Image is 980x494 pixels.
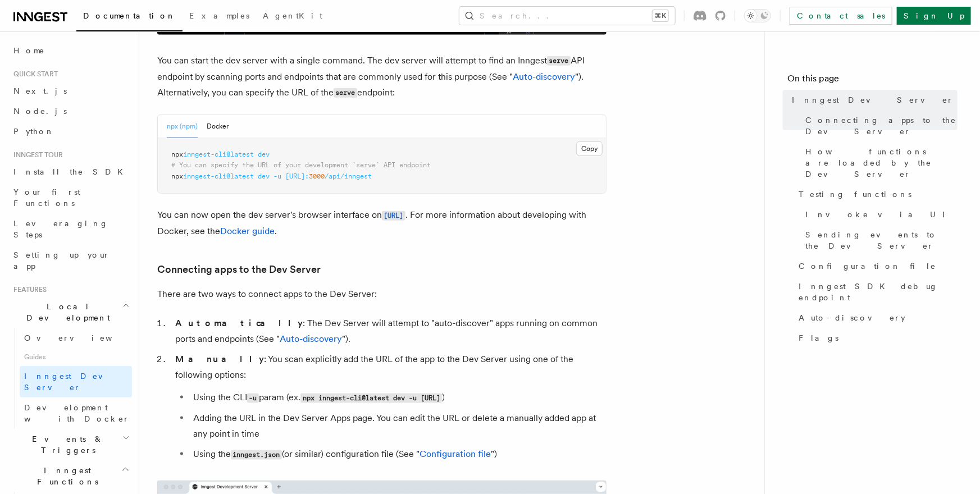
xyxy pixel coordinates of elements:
[13,127,54,136] span: Python
[24,403,130,423] span: Development with Docker
[9,182,132,213] a: Your first Functions
[231,450,282,460] code: inngest.json
[172,315,607,347] li: : The Dev Server will attempt to "auto-discover" apps running on common ports and endpoints (See ...
[792,94,954,106] span: Inngest Dev Server
[799,312,905,323] span: Auto-discovery
[76,3,183,31] a: Documentation
[172,351,607,463] li: : You scan explicitly add the URL of the app to the Dev Server using one of the following options:
[258,150,270,158] span: dev
[9,465,121,487] span: Inngest Functions
[9,81,132,101] a: Next.js
[280,333,342,344] a: Auto-discovery
[183,150,254,158] span: inngest-cli@latest
[175,354,264,364] strong: Manually
[183,172,254,180] span: inngest-cli@latest
[263,11,322,20] span: AgentKit
[787,72,958,90] h4: On this page
[171,172,183,180] span: npx
[325,172,372,180] span: /api/inngest
[274,172,281,180] span: -u
[83,11,176,20] span: Documentation
[805,115,958,137] span: Connecting apps to the Dev Server
[13,107,67,116] span: Node.js
[24,333,140,342] span: Overview
[220,226,275,236] a: Docker guide
[189,11,249,20] span: Examples
[9,162,132,182] a: Install the SDK
[9,285,47,294] span: Features
[256,3,329,30] a: AgentKit
[9,433,122,456] span: Events & Triggers
[300,394,442,403] code: npx inngest-cli@latest dev -u [URL]
[382,209,405,220] a: [URL]
[420,449,491,459] a: Configuration file
[309,172,325,180] span: 3000
[157,53,607,101] p: You can start the dev server with a single command. The dev server will attempt to find an Innges...
[790,7,892,25] a: Contact sales
[157,286,607,302] p: There are two ways to connect apps to the Dev Server:
[20,397,132,429] a: Development with Docker
[794,184,958,204] a: Testing functions
[9,429,132,460] button: Events & Triggers
[190,410,607,442] li: Adding the URL in the Dev Server Apps page. You can edit the URL or delete a manually added app a...
[513,71,575,82] a: Auto-discovery
[801,204,958,225] a: Invoke via UI
[799,281,958,303] span: Inngest SDK debug endpoint
[9,245,132,276] a: Setting up your app
[794,328,958,348] a: Flags
[9,213,132,245] a: Leveraging Steps
[787,90,958,110] a: Inngest Dev Server
[334,88,357,98] code: serve
[9,121,132,141] a: Python
[20,328,132,348] a: Overview
[20,366,132,397] a: Inngest Dev Server
[805,229,958,251] span: Sending events to the Dev Server
[653,10,668,21] kbd: ⌘K
[190,446,607,463] li: Using the (or similar) configuration file (See " ")
[190,390,607,406] li: Using the CLI param (ex. )
[897,7,971,25] a: Sign Up
[13,86,67,95] span: Next.js
[13,45,45,56] span: Home
[382,211,405,221] code: [URL]
[9,328,132,429] div: Local Development
[175,318,303,328] strong: Automatically
[20,348,132,366] span: Guides
[744,9,771,22] button: Toggle dark mode
[801,110,958,141] a: Connecting apps to the Dev Server
[547,56,571,66] code: serve
[9,296,132,328] button: Local Development
[171,150,183,158] span: npx
[794,276,958,308] a: Inngest SDK debug endpoint
[799,189,911,200] span: Testing functions
[9,101,132,121] a: Node.js
[13,250,110,271] span: Setting up your app
[801,225,958,256] a: Sending events to the Dev Server
[459,7,675,25] button: Search...⌘K
[794,308,958,328] a: Auto-discovery
[805,146,958,180] span: How functions are loaded by the Dev Server
[799,260,936,272] span: Configuration file
[285,172,309,180] span: [URL]:
[13,219,108,239] span: Leveraging Steps
[247,394,259,403] code: -u
[9,301,122,323] span: Local Development
[24,372,120,392] span: Inngest Dev Server
[157,262,321,277] a: Connecting apps to the Dev Server
[576,141,603,156] button: Copy
[207,115,229,138] button: Docker
[258,172,270,180] span: dev
[13,187,80,208] span: Your first Functions
[9,40,132,61] a: Home
[794,256,958,276] a: Configuration file
[167,115,198,138] button: npx (npm)
[183,3,256,30] a: Examples
[13,167,130,176] span: Install the SDK
[805,209,955,220] span: Invoke via UI
[157,207,607,239] p: You can now open the dev server's browser interface on . For more information about developing wi...
[9,70,58,79] span: Quick start
[799,332,838,344] span: Flags
[801,141,958,184] a: How functions are loaded by the Dev Server
[9,150,63,159] span: Inngest tour
[9,460,132,492] button: Inngest Functions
